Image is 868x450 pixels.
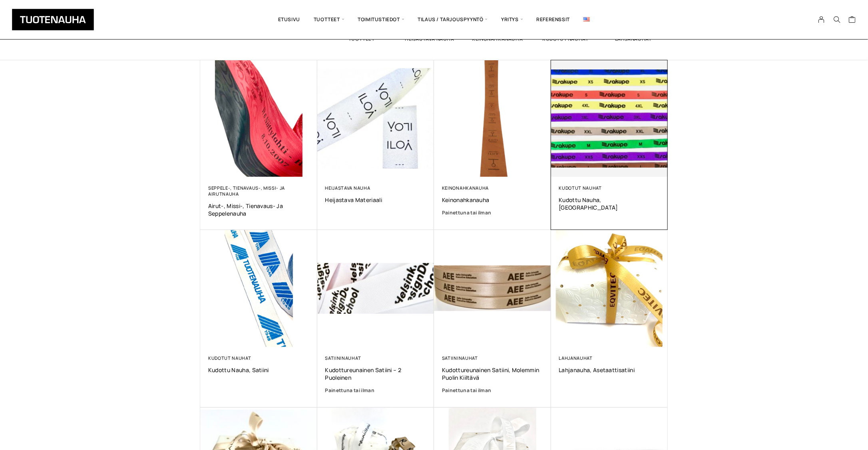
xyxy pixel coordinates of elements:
span: Toimitustiedot [351,6,411,33]
a: Referenssit [530,6,577,33]
a: Kudottureunainen satiini, molemmin puolin kiiltävä [442,366,543,381]
a: Etusivu [271,6,307,33]
a: Kudottu nauha, satiini [208,366,309,374]
a: Painettuna tai ilman [442,209,543,217]
h2: Tuotteet [328,37,396,42]
span: Tuotteet [307,6,351,33]
a: Heijastava nauha [325,185,370,191]
button: Search [829,16,844,23]
a: My Account [814,16,830,23]
a: Lahjanauha, asetaattisatiini [559,366,660,374]
a: Satiininauhat [442,355,478,361]
h2: Keinonahkanauha [464,37,532,42]
img: Tuotenauha Oy [12,9,94,30]
strong: Painettuna tai ilman [442,209,492,216]
h2: Lahjanauhat [599,37,667,42]
a: Kudottureunainen satiini – 2 puoleinen [325,366,426,381]
a: Kudotut nauhat [559,185,602,191]
img: English [583,17,590,22]
h2: Heijastava nauha [396,37,464,42]
h2: Kudotut nauhat [532,37,599,42]
a: Keinonahkanauha [442,196,543,204]
a: Kudotut nauhat [208,355,251,361]
a: Seppele-, tienavaus-, missi- ja airutnauha [208,185,285,197]
span: Yritys [494,6,530,33]
span: Tilaus / Tarjouspyyntö [411,6,495,33]
a: Cart [848,16,856,25]
a: Heijastava materiaali [325,196,426,204]
a: Lahjanauhat [559,355,593,361]
b: Painettuna tai ilman [442,387,492,394]
a: Painettuna tai ilman [442,387,543,394]
b: Painettuna tai ilman [325,387,375,394]
a: Painettuna tai ilman [325,387,426,394]
a: Kudottu nauha, [GEOGRAPHIC_DATA] [559,196,660,211]
a: Keinonahkanauha [442,185,489,191]
a: Airut-, missi-, tienavaus- ja seppelenauha [208,202,309,217]
a: Satiininauhat [325,355,361,361]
